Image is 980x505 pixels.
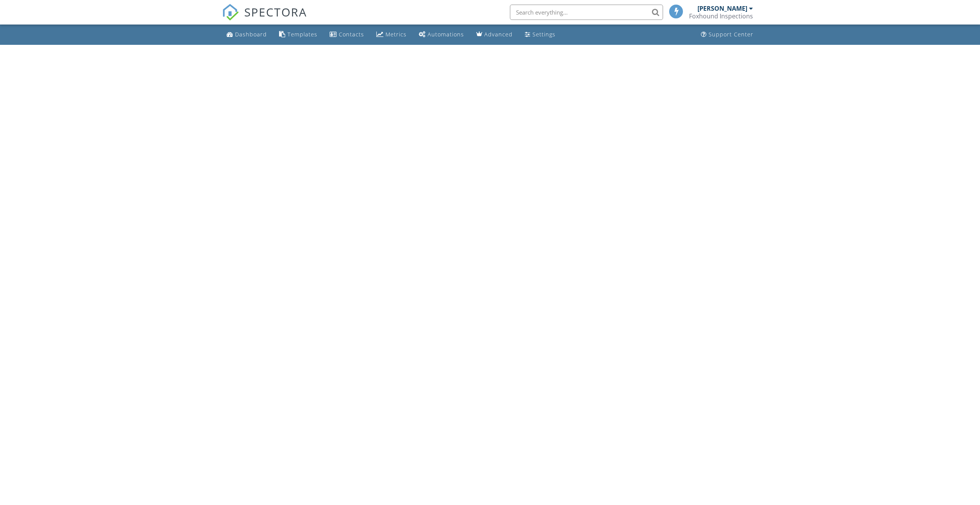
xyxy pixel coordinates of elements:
[235,31,267,38] div: Dashboard
[244,4,307,20] span: SPECTORA
[339,31,364,38] div: Contacts
[510,5,663,20] input: Search everything...
[709,31,753,38] div: Support Center
[484,31,513,38] div: Advanced
[416,28,467,42] a: Automations (Basic)
[287,31,317,38] div: Templates
[698,28,756,42] a: Support Center
[522,28,559,42] a: Settings
[697,5,747,12] div: [PERSON_NAME]
[373,28,410,42] a: Metrics
[224,28,270,42] a: Dashboard
[689,12,753,20] div: Foxhound Inspections
[428,31,464,38] div: Automations
[473,28,516,42] a: Advanced
[327,28,367,42] a: Contacts
[222,4,239,21] img: The Best Home Inspection Software - Spectora
[276,28,320,42] a: Templates
[385,31,407,38] div: Metrics
[222,10,307,26] a: SPECTORA
[532,31,555,38] div: Settings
